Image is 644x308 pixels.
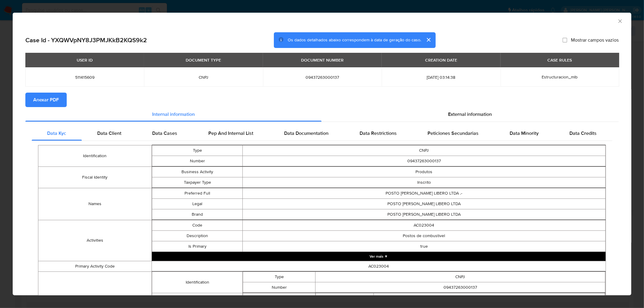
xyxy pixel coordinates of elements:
td: Number [152,156,243,166]
td: Description [152,230,243,241]
span: Peticiones Secundarias [428,130,479,137]
td: AC023004 [243,220,606,230]
span: Pep And Internal List [208,130,253,137]
div: closure-recommendation-modal [13,13,631,295]
td: true [243,241,606,252]
span: Os dados detalhados abaixo correspondem à data de geração do caso. [288,37,421,43]
span: Data Client [97,130,121,137]
span: CNPJ [151,75,255,80]
td: Identification [38,145,152,167]
td: 09437263000137 [243,156,606,166]
td: Produtos [243,167,606,177]
span: Anexar PDF [33,93,59,106]
div: CREATION DATE [421,55,461,65]
td: POSTO [PERSON_NAME] LIBERO LTDA [243,209,606,220]
td: AC023004 [152,261,606,271]
span: Data Documentation [284,130,329,137]
div: Detailed internal info [32,126,612,141]
td: BRASILEIRO [373,293,605,303]
td: Nationality [316,293,374,303]
td: Identification [152,271,243,293]
td: Activities [38,220,152,261]
td: POSTO [PERSON_NAME] LIBERO LTDA .- [243,188,606,198]
h2: Case Id - YXQWVpNY8J3PMJKkB2KQS9k2 [25,36,147,44]
span: 09437263000137 [270,75,374,80]
td: CNPJ [243,145,606,156]
span: Data Kyc [47,130,66,137]
div: CASE RULES [544,55,576,65]
span: Internal information [152,111,195,118]
td: Brand [152,209,243,220]
td: Fiscal Identity [38,167,152,188]
span: Data Restrictions [360,130,397,137]
td: Preferred Full [152,188,243,198]
span: Estructuracion_mlb [542,74,578,80]
input: Mostrar campos vazios [562,38,567,43]
button: cerrar [421,33,436,47]
span: Mostrar campos vazios [571,37,619,43]
td: Number [243,282,316,293]
td: Postos de combustivel [243,230,606,241]
div: USER ID [73,55,96,65]
div: DOCUMENT TYPE [182,55,225,65]
div: Detailed info [25,107,619,122]
td: Is Primary [152,241,243,252]
span: External information [448,111,492,118]
span: 511415609 [33,75,137,80]
span: [DATE] 03:14:38 [389,75,493,80]
td: Legal [152,198,243,209]
td: Type [243,271,316,282]
button: Anexar PDF [25,93,67,107]
td: Inscrito [243,177,606,188]
td: Primary Activity Code [38,261,152,271]
button: Expand array [152,252,606,261]
td: POSTO [PERSON_NAME] LIBERO LTDA [243,198,606,209]
span: Data Cases [152,130,177,137]
td: CNPJ [316,271,605,282]
div: DOCUMENT NUMBER [297,55,347,65]
td: Taxpayer Type [152,177,243,188]
td: Business Activity [152,167,243,177]
span: Data Minority [510,130,539,137]
span: Data Credits [570,130,597,137]
td: 09437263000137 [316,282,605,293]
button: Fechar a janela [617,18,623,24]
td: Code [152,220,243,230]
td: Type [152,145,243,156]
td: Names [38,188,152,220]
